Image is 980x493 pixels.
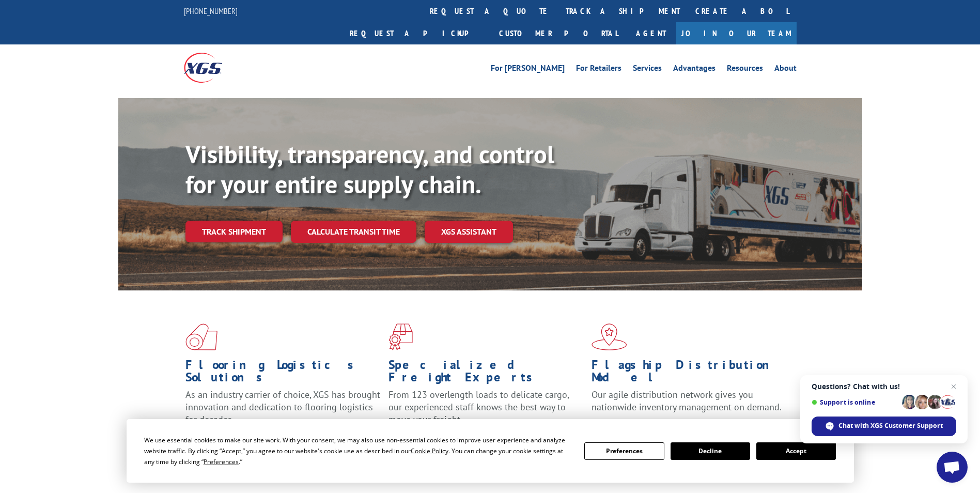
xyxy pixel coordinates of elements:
a: Agent [626,22,676,44]
h1: Flagship Distribution Model [592,359,787,389]
a: Advantages [673,64,715,75]
span: Our agile distribution network gives you nationwide inventory management on demand. [592,389,782,413]
span: Close chat [947,380,960,393]
button: Decline [671,442,750,460]
div: Chat with XGS Customer Support [812,417,956,436]
a: Calculate transit time [291,221,416,243]
span: Chat with XGS Customer Support [838,421,943,430]
a: Customer Portal [491,22,626,44]
div: We use essential cookies to make our site work. With your consent, we may also use non-essential ... [144,435,572,467]
b: Visibility, transparency, and control for your entire supply chain. [185,138,554,200]
a: About [774,64,797,75]
img: xgs-icon-total-supply-chain-intelligence-red [185,323,217,350]
button: Preferences [584,442,664,460]
a: Resources [727,64,763,75]
a: Track shipment [185,221,283,242]
a: For [PERSON_NAME] [491,64,565,75]
a: [PHONE_NUMBER] [184,6,238,16]
h1: Flooring Logistics Solutions [185,359,381,389]
img: xgs-icon-flagship-distribution-model-red [592,323,627,350]
a: Join Our Team [676,22,797,44]
span: Preferences [204,457,239,466]
img: xgs-icon-focused-on-flooring-red [388,323,413,350]
button: Accept [756,442,836,460]
div: Open chat [937,452,968,483]
p: From 123 overlength loads to delicate cargo, our experienced staff knows the best way to move you... [388,389,584,435]
a: For Retailers [576,64,621,75]
a: Services [633,64,662,75]
div: Cookie Consent Prompt [127,419,854,483]
span: Support is online [812,398,898,406]
a: XGS ASSISTANT [425,221,513,243]
span: Questions? Chat with us! [812,382,956,391]
h1: Specialized Freight Experts [388,359,584,389]
span: As an industry carrier of choice, XGS has brought innovation and dedication to flooring logistics... [185,389,380,425]
a: Request a pickup [342,22,491,44]
span: Cookie Policy [411,446,448,455]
